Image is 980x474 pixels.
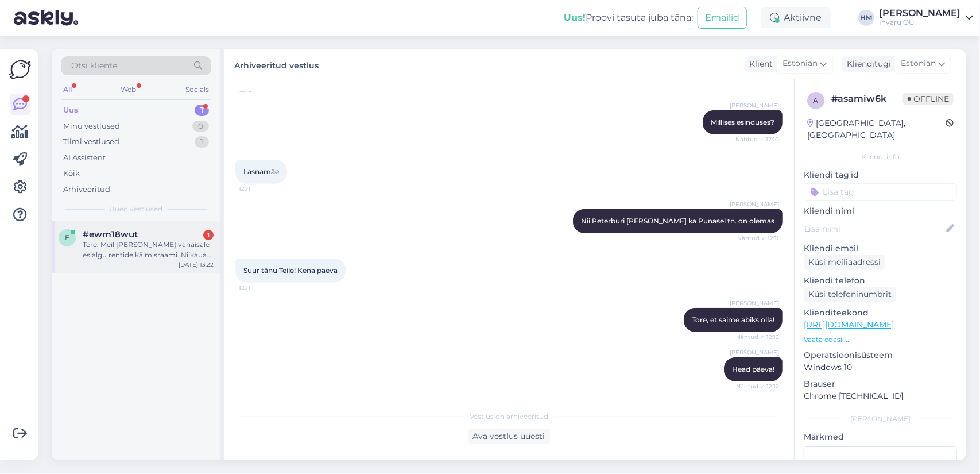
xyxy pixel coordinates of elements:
[807,117,946,141] div: [GEOGRAPHIC_DATA], [GEOGRAPHIC_DATA]
[83,229,138,240] span: #ewm18wut
[110,204,163,214] span: Uued vestlused
[804,152,957,162] div: Kliendi info
[804,169,957,181] p: Kliendi tag'id
[195,105,209,116] div: 1
[179,260,214,269] div: [DATE] 13:22
[804,255,885,270] div: Küsi meiliaadressi
[879,9,960,18] div: [PERSON_NAME]
[9,59,31,80] img: Askly Logo
[192,121,209,132] div: 0
[63,105,78,116] div: Uus
[831,92,903,106] div: # asamiw6k
[63,184,110,195] div: Arhiveeritud
[468,429,550,444] div: Ava vestlus uuesti
[71,60,117,72] span: Otsi kliente
[804,222,944,235] input: Lisa nimi
[804,275,957,287] p: Kliendi telefon
[564,12,586,23] b: Uus!
[736,382,779,391] span: Nähtud ✓ 12:12
[842,58,891,70] div: Klienditugi
[804,319,894,330] a: [URL][DOMAIN_NAME]
[63,136,119,148] div: Tiimi vestlused
[814,96,819,105] span: a
[735,135,779,144] span: Nähtud ✓ 12:10
[736,234,779,242] span: Nähtud ✓ 12:11
[804,205,957,217] p: Kliendi nimi
[804,349,957,361] p: Operatsioonisüsteem
[879,18,960,27] div: Invaru OÜ
[901,57,936,70] span: Estonian
[879,9,973,27] a: [PERSON_NAME]Invaru OÜ
[804,431,957,443] p: Märkmed
[730,299,779,307] span: [PERSON_NAME]
[243,167,279,176] span: Lasnamäe
[804,378,957,390] p: Brauser
[63,152,106,164] div: AI Assistent
[239,283,282,292] span: 12:11
[736,333,779,341] span: Nähtud ✓ 12:12
[804,183,957,201] input: Lisa tag
[692,315,774,324] span: Tore, et saime abiks olla!
[730,200,779,209] span: [PERSON_NAME]
[804,287,896,302] div: Küsi telefoninumbrit
[61,82,74,97] div: All
[63,121,120,132] div: Minu vestlused
[783,57,818,70] span: Estonian
[195,136,209,148] div: 1
[730,101,779,110] span: [PERSON_NAME]
[711,118,774,126] span: Millises esinduses?
[804,242,957,255] p: Kliendi email
[804,390,957,402] p: Chrome [TECHNICAL_ID]
[804,414,957,424] div: [PERSON_NAME]
[804,361,957,373] p: Windows 10
[63,168,80,179] div: Kõik
[903,93,954,105] span: Offline
[470,411,548,422] span: Vestlus on arhiveeritud
[564,11,693,25] div: Proovi tasuta juba täna:
[203,230,214,240] div: 1
[183,82,211,97] div: Socials
[581,217,774,225] span: Nii Peterburi [PERSON_NAME] ka Punasel tn. on olemas
[804,334,957,345] p: Vaata edasi ...
[732,365,774,373] span: Head päeva!
[730,348,779,357] span: [PERSON_NAME]
[119,82,139,97] div: Web
[804,307,957,319] p: Klienditeekond
[239,184,282,193] span: 12:11
[761,7,831,28] div: Aktiivne
[243,266,338,275] span: Suur tänu Teile! Kena päeva
[65,233,69,242] span: e
[83,240,214,260] div: Tere. Meil [PERSON_NAME] vanaisale esialgu rentide käimisraami. Niikaua kui tal kindlus tagasi ja...
[858,10,874,26] div: HM
[698,7,747,29] button: Emailid
[745,58,773,70] div: Klient
[234,56,319,72] label: Arhiveeritud vestlus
